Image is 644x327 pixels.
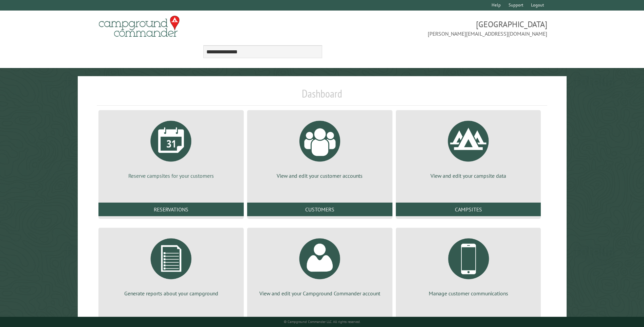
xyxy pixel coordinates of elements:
a: View and edit your customer accounts [255,116,384,179]
h1: Dashboard [97,87,547,106]
a: Campsites [396,203,541,216]
p: View and edit your campsite data [404,172,533,179]
span: [GEOGRAPHIC_DATA] [PERSON_NAME][EMAIL_ADDRESS][DOMAIN_NAME] [322,19,547,38]
p: Manage customer communications [404,290,533,297]
a: View and edit your campsite data [404,116,533,179]
p: Reserve campsites for your customers [107,172,236,179]
small: © Campground Commander LLC. All rights reserved. [284,320,361,324]
p: View and edit your customer accounts [255,172,384,179]
a: View and edit your Campground Commander account [255,233,384,297]
a: Reservations [98,203,244,216]
p: Generate reports about your campground [107,290,236,297]
a: Manage customer communications [404,233,533,297]
a: Customers [247,203,392,216]
a: Reserve campsites for your customers [107,116,236,179]
p: View and edit your Campground Commander account [255,290,384,297]
img: Campground Commander [97,13,182,40]
a: Generate reports about your campground [107,233,236,297]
